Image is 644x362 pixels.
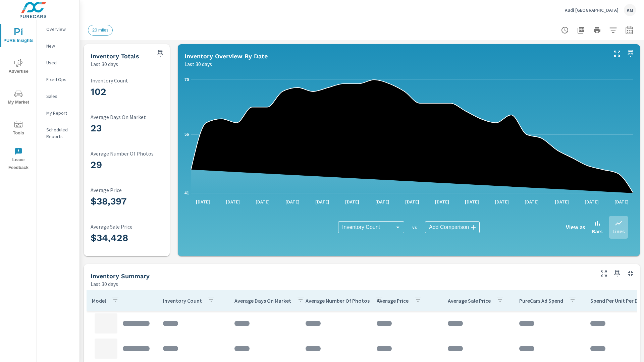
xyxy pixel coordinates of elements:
[338,221,404,233] div: Inventory Count
[2,90,35,106] span: My Market
[2,121,35,137] span: Tools
[371,198,394,205] p: [DATE]
[234,297,291,304] p: Average Days On Market
[565,7,619,13] p: Audi [GEOGRAPHIC_DATA]
[191,198,215,205] p: [DATE]
[519,297,563,304] p: PureCars Ad Spend
[612,227,625,235] p: Lines
[184,77,189,82] text: 70
[46,110,74,116] p: My Report
[88,27,112,33] span: 20 miles
[91,280,118,288] p: Last 30 days
[251,198,274,205] p: [DATE]
[46,59,74,66] p: Used
[46,43,74,49] p: New
[91,273,150,280] h5: Inventory Summary
[281,198,304,205] p: [DATE]
[155,48,166,59] span: Save this to your personalized report
[590,297,644,304] p: Spend Per Unit Per Day
[0,20,37,174] div: nav menu
[520,198,543,205] p: [DATE]
[612,48,623,59] button: Make Fullscreen
[184,191,189,195] text: 41
[377,297,409,304] p: Average Price
[606,23,620,37] button: Apply Filters
[342,224,380,231] span: Inventory Count
[306,297,370,304] p: Average Number Of Photos
[92,297,106,304] p: Model
[404,224,425,230] p: vs
[91,187,179,193] p: Average Price
[311,198,334,205] p: [DATE]
[429,224,469,231] span: Add Comparison
[91,53,139,60] h5: Inventory Totals
[184,60,212,68] p: Last 30 days
[625,268,636,279] button: Minimize Widget
[91,60,118,68] p: Last 30 days
[430,198,454,205] p: [DATE]
[221,198,245,205] p: [DATE]
[91,232,179,244] h3: $34,428
[46,93,74,100] p: Sales
[625,48,636,59] span: Save this to your personalized report
[612,268,623,279] span: Save this to your personalized report
[425,221,480,233] div: Add Comparison
[37,41,79,51] div: New
[590,23,604,37] button: Print Report
[580,198,603,205] p: [DATE]
[574,23,588,37] button: "Export Report to PDF"
[91,86,179,98] h3: 102
[448,297,491,304] p: Average Sale Price
[37,125,79,141] div: Scheduled Reports
[623,23,636,37] button: Select Date Range
[46,26,74,33] p: Overview
[37,74,79,84] div: Fixed Ops
[91,77,179,83] p: Inventory Count
[490,198,514,205] p: [DATE]
[2,59,35,75] span: Advertise
[624,4,636,16] div: KM
[598,268,609,279] button: Make Fullscreen
[163,297,202,304] p: Inventory Count
[2,28,35,45] span: PURE Insights
[46,76,74,83] p: Fixed Ops
[566,224,585,231] h6: View as
[91,150,179,157] p: Average Number Of Photos
[91,114,179,120] p: Average Days On Market
[91,159,179,171] h3: 29
[400,198,424,205] p: [DATE]
[184,53,268,60] h5: Inventory Overview By Date
[592,227,602,235] p: Bars
[2,147,35,172] span: Leave Feedback
[340,198,364,205] p: [DATE]
[37,91,79,101] div: Sales
[184,132,189,137] text: 56
[46,126,74,140] p: Scheduled Reports
[37,108,79,118] div: My Report
[610,198,633,205] p: [DATE]
[91,196,179,207] h3: $38,397
[91,224,179,230] p: Average Sale Price
[91,123,179,134] h3: 23
[37,24,79,34] div: Overview
[460,198,484,205] p: [DATE]
[37,58,79,68] div: Used
[550,198,574,205] p: [DATE]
